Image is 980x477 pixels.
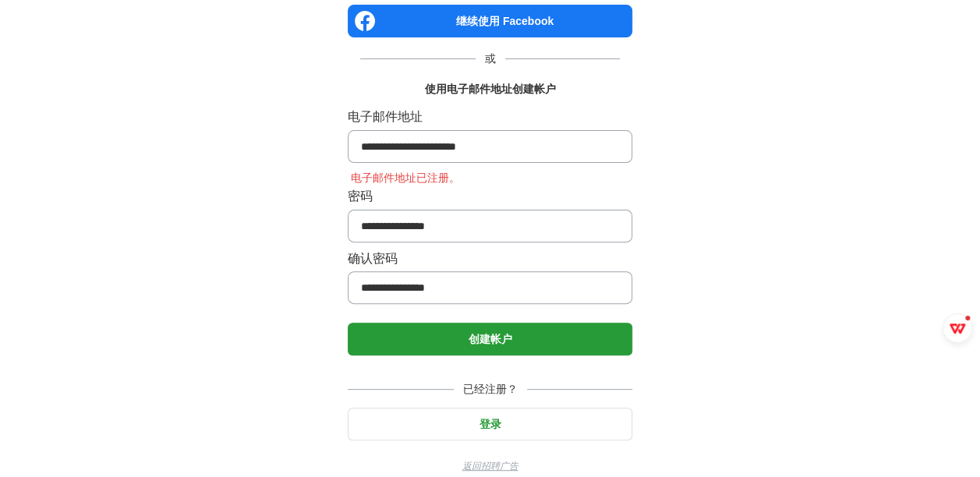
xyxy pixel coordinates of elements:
[348,107,632,127] label: 电子邮件地址
[348,249,632,269] label: 确认密码
[348,323,632,355] button: 创建帐户
[348,186,632,207] label: 密码
[348,171,463,184] span: 电子邮件地址已注册。
[348,459,632,474] a: 返回招聘广告
[348,418,632,430] a: 登录
[454,380,527,397] span: 已经注册？
[348,408,632,440] button: 登录
[476,50,505,67] span: 或
[424,80,555,97] h1: 使用电子邮件地址创建帐户
[348,5,632,37] a: 继续使用 Facebook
